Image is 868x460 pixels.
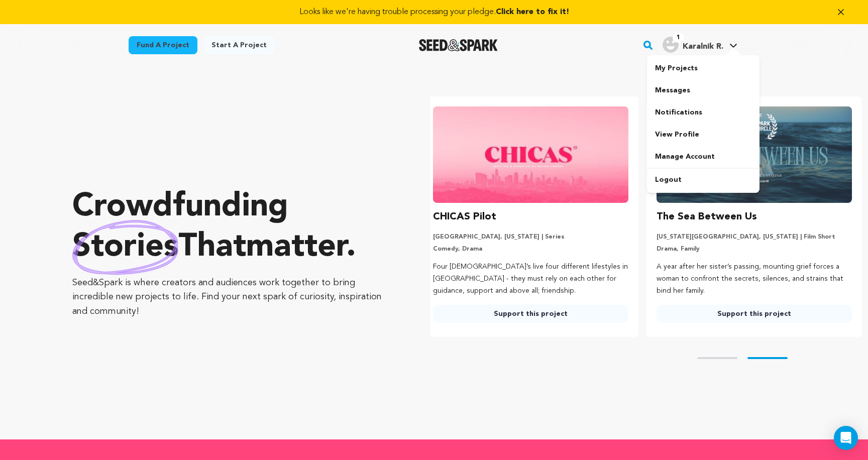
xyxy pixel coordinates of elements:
img: Seed&Spark Logo Dark Mode [419,39,498,51]
a: Messages [647,79,759,101]
span: matter [246,232,346,264]
a: Manage Account [647,146,759,168]
span: Karalnik R. [683,43,723,51]
a: Seed&Spark Homepage [419,39,498,51]
img: CHICAS Pilot image [433,106,628,203]
h3: CHICAS Pilot [433,209,496,225]
a: Fund a project [129,36,197,54]
h3: The Sea Between Us [657,209,757,225]
a: Support this project [657,305,852,323]
a: My Projects [647,57,759,79]
a: Karalnik R.'s Profile [661,35,739,53]
p: [GEOGRAPHIC_DATA], [US_STATE] | Series [433,233,628,241]
img: hand sketched image [72,220,178,275]
span: 1 [673,33,684,43]
div: Open Intercom Messenger [834,426,858,450]
a: Logout [647,169,759,191]
a: Looks like we're having trouble processing your pledge.Click here to fix it! [12,6,856,18]
a: Start a project [203,36,275,54]
p: Crowdfunding that . [72,187,390,268]
p: Seed&Spark is where creators and audiences work together to bring incredible new projects to life... [72,276,390,319]
p: [US_STATE][GEOGRAPHIC_DATA], [US_STATE] | Film Short [657,233,852,241]
span: Click here to fix it! [496,8,569,16]
p: A year after her sister’s passing, mounting grief forces a woman to confront the secrets, silence... [657,261,852,297]
span: Karalnik R.'s Profile [661,35,739,56]
img: user.png [663,37,679,53]
p: Comedy, Drama [433,245,628,253]
a: Support this project [433,305,628,323]
a: View Profile [647,124,759,146]
p: Drama, Family [657,245,852,253]
div: Karalnik R.'s Profile [663,37,723,53]
p: Four [DEMOGRAPHIC_DATA]’s live four different lifestyles in [GEOGRAPHIC_DATA] - they must rely on... [433,261,628,297]
a: Notifications [647,101,759,124]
